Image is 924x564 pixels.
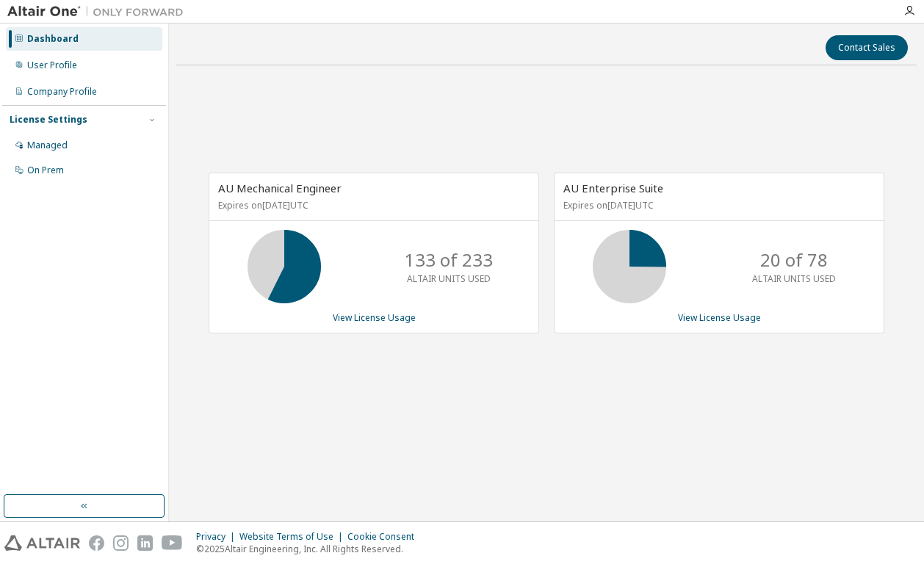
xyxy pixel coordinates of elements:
[563,199,871,211] p: Expires on [DATE] UTC
[10,114,87,126] div: License Settings
[27,33,79,45] div: Dashboard
[218,199,526,211] p: Expires on [DATE] UTC
[27,86,97,98] div: Company Profile
[196,531,239,543] div: Privacy
[196,543,423,555] p: © 2025 Altair Engineering, Inc. All Rights Reserved.
[27,164,64,176] div: On Prem
[678,311,761,324] a: View License Usage
[27,140,68,151] div: Managed
[333,311,416,324] a: View License Usage
[826,35,908,60] button: Contact Sales
[113,535,129,551] img: instagram.svg
[239,531,347,543] div: Website Terms of Use
[760,247,828,272] p: 20 of 78
[4,535,80,551] img: altair_logo.svg
[7,4,191,19] img: Altair One
[218,181,342,195] span: AU Mechanical Engineer
[89,535,104,551] img: facebook.svg
[752,272,836,285] p: ALTAIR UNITS USED
[405,247,493,272] p: 133 of 233
[347,531,423,543] div: Cookie Consent
[563,181,663,195] span: AU Enterprise Suite
[137,535,153,551] img: linkedin.svg
[162,535,183,551] img: youtube.svg
[407,272,491,285] p: ALTAIR UNITS USED
[27,59,77,71] div: User Profile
